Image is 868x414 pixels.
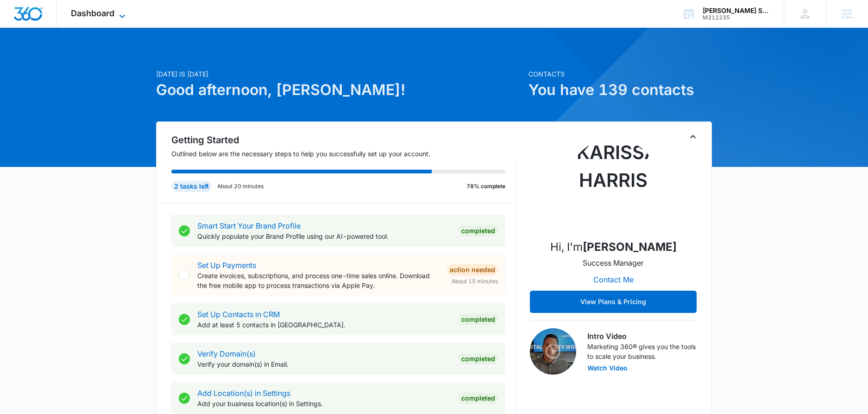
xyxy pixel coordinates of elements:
a: Add Location(s) in Settings [197,389,290,398]
div: Completed [459,393,498,404]
p: Add at least 5 contacts in [GEOGRAPHIC_DATA]. [197,320,451,330]
div: account name [703,7,770,14]
div: Completed [459,353,498,364]
p: Contacts [528,69,712,79]
div: Completed [459,314,498,325]
div: Action Needed [447,264,498,275]
p: About 20 minutes [217,182,264,191]
button: Contact Me [584,268,643,291]
p: [DATE] is [DATE] [156,69,523,79]
button: Watch Video [587,365,628,371]
h1: Good afternoon, [PERSON_NAME]! [156,79,523,101]
strong: [PERSON_NAME] [583,240,677,254]
h1: You have 139 contacts [528,79,712,101]
p: Verify your domain(s) in Email. [197,359,451,369]
p: 78% complete [466,182,505,191]
p: Hi, I'm [550,239,677,255]
button: Toggle Collapse [687,131,698,142]
a: Set Up Payments [197,261,256,270]
p: Add your business location(s) in Settings. [197,399,451,408]
span: Dashboard [71,8,114,18]
a: Smart Start Your Brand Profile [197,221,301,230]
p: Quickly populate your Brand Profile using our AI-powered tool. [197,231,451,241]
p: Create invoices, subscriptions, and process one-time sales online. Download the free mobile app t... [197,271,440,290]
img: Intro Video [530,328,576,375]
p: Outlined below are the necessary steps to help you successfully set up your account. [171,149,517,159]
p: Success Manager [583,257,644,268]
a: Verify Domain(s) [197,349,256,358]
p: Marketing 360® gives you the tools to scale your business. [587,342,697,361]
div: account id [703,14,770,21]
a: Set Up Contacts in CRM [197,310,280,319]
div: Completed [459,225,498,236]
div: 2 tasks left [171,181,212,192]
h3: Intro Video [587,331,697,342]
button: View Plans & Pricing [530,291,697,313]
img: Karissa Harris [567,139,660,231]
h2: Getting Started [171,133,517,147]
span: About 15 minutes [452,277,498,286]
